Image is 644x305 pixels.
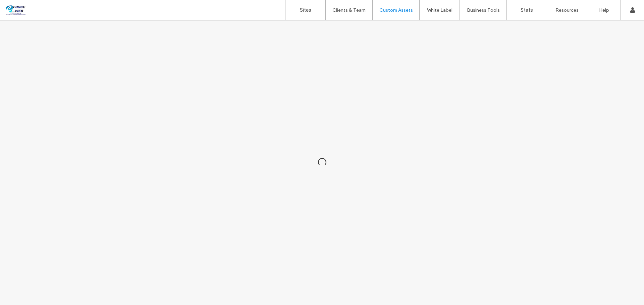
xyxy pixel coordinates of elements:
[555,7,579,13] label: Resources
[332,7,366,13] label: Clients & Team
[467,7,500,13] label: Business Tools
[521,7,533,13] label: Stats
[300,7,311,13] label: Sites
[599,7,609,13] label: Help
[379,7,413,13] label: Custom Assets
[427,7,452,13] label: White Label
